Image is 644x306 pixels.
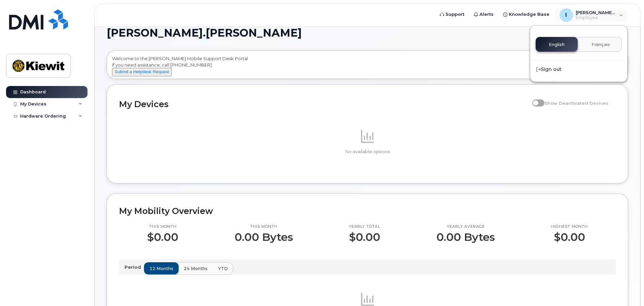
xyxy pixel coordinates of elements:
div: Sign out [530,63,627,76]
span: Employee [576,15,616,20]
p: Highest month [551,224,588,229]
p: $0.00 [551,231,588,243]
p: $0.00 [349,231,380,243]
a: Alerts [469,8,498,21]
span: I [565,11,567,19]
button: Submit a Helpdesk Request [112,68,172,76]
span: Alerts [479,11,494,18]
span: 24 months [184,265,208,272]
span: YTD [218,265,228,272]
p: Yearly total [349,224,380,229]
iframe: Messenger Launcher [615,277,639,301]
p: 0.00 Bytes [436,231,495,243]
div: Welcome to the [PERSON_NAME] Mobile Support Desk Portal If you need assistance, call [PHONE_NUMBER]. [112,55,623,76]
a: Submit a Helpdesk Request [112,69,172,74]
p: Yearly average [436,224,495,229]
p: 0.00 Bytes [235,231,293,243]
p: $0.00 [147,231,178,243]
h2: My Mobility Overview [119,206,616,216]
span: Français [592,42,610,47]
p: This month [235,224,293,229]
div: Isabella.Serafim [555,8,628,22]
a: Support [435,8,469,21]
p: This month [147,224,178,229]
span: Show Deactivated Devices [544,100,609,106]
p: Period [124,264,144,270]
h2: My Devices [119,99,529,109]
a: Knowledge Base [498,8,554,21]
input: Show Deactivated Devices [532,97,538,102]
span: Knowledge Base [509,11,549,18]
p: No available options [119,149,616,155]
span: Support [445,11,464,18]
span: [PERSON_NAME].[PERSON_NAME] [107,28,302,38]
